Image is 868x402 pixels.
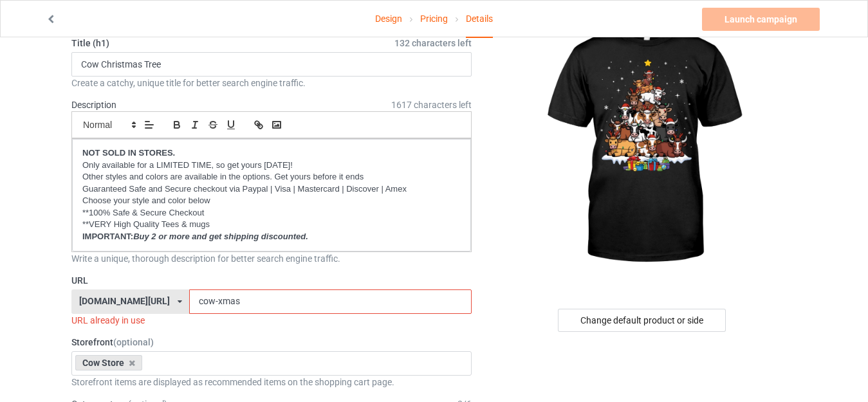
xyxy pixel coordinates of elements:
[420,1,448,37] a: Pricing
[71,376,472,388] div: Storefront items are displayed as recommended items on the shopping cart page.
[75,355,142,370] div: Cow Store
[466,1,493,38] div: Details
[71,336,472,349] label: Storefront
[79,297,170,306] div: [DOMAIN_NAME][URL]
[71,77,472,89] div: Create a catchy, unique title for better search engine traffic.
[82,148,175,158] strong: NOT SOLD IN STORES.
[82,232,308,241] strong: IMPORTANT:
[82,160,461,172] p: Only available for a LIMITED TIME, so get yours [DATE]!
[558,309,726,332] div: Change default product or side
[71,252,472,265] div: Write a unique, thorough description for better search engine traffic.
[71,274,472,287] label: URL
[394,37,472,50] span: 132 characters left
[133,232,308,241] em: Buy 2 or more and get shipping discounted.
[71,100,116,110] label: Description
[375,1,402,37] a: Design
[71,37,472,50] label: Title (h1)
[71,314,472,327] div: URL already in use
[82,195,461,207] p: Choose your style and color below
[113,337,154,347] span: (optional)
[82,207,461,219] p: **100% Safe & Secure Checkout
[82,219,461,231] p: **VERY High Quality Tees & mugs
[82,183,461,196] p: Guaranteed Safe and Secure checkout via Paypal | Visa | Mastercard | Discover | Amex
[82,171,461,183] p: Other styles and colors are available in the options. Get yours before it ends
[391,98,472,111] span: 1617 characters left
